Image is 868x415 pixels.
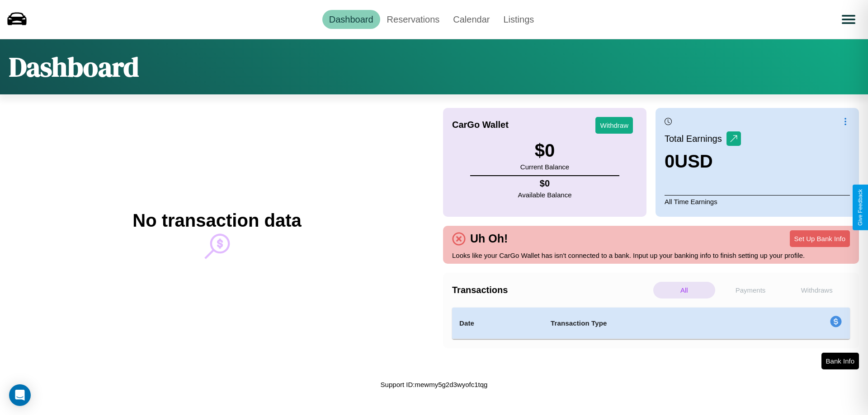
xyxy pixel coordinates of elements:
p: Current Balance [520,161,569,173]
h4: CarGo Wallet [452,120,509,130]
p: Looks like your CarGo Wallet has isn't connected to a bank. Input up your banking info to finish ... [452,249,850,261]
div: Give Feedback [857,189,863,226]
h4: Uh Oh! [466,232,512,245]
p: All [653,282,715,298]
h4: Transaction Type [551,318,756,329]
h1: Dashboard [9,48,139,85]
h4: Date [459,318,536,329]
p: Payments [720,282,782,298]
button: Bank Info [821,353,859,369]
a: Reservations [380,10,447,29]
p: Withdraws [786,282,848,298]
div: Open Intercom Messenger [9,384,31,406]
p: All Time Earnings [665,195,850,208]
h3: $ 0 [520,140,569,161]
p: Available Balance [518,189,572,201]
p: Total Earnings [665,131,726,147]
h4: Transactions [452,285,651,295]
table: simple table [452,308,850,339]
h3: 0 USD [665,151,741,172]
button: Open menu [836,7,861,32]
h2: No transaction data [132,210,301,231]
h4: $ 0 [518,178,572,189]
a: Dashboard [322,10,380,29]
a: Calendar [446,10,496,29]
a: Listings [496,10,541,29]
button: Withdraw [595,117,633,134]
p: Support ID: mewmy5g2d3wyofc1tqg [381,378,488,391]
button: Set Up Bank Info [790,230,850,247]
